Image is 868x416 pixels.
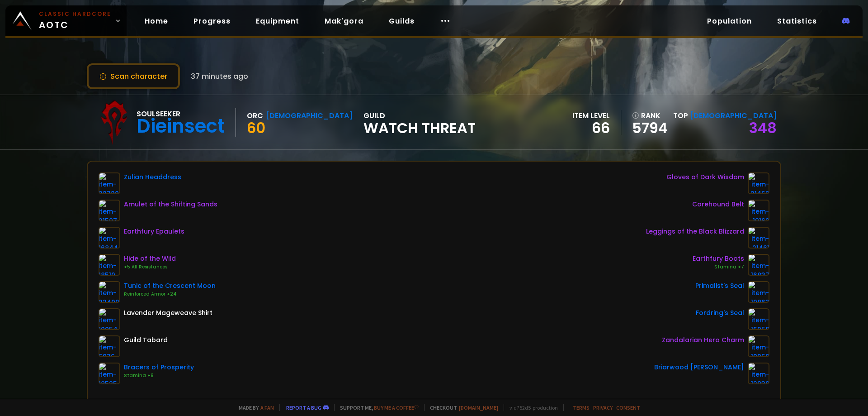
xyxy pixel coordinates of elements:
div: Guild Tabard [124,335,168,345]
div: Hide of the Wild [124,254,176,263]
span: Support me, [334,404,419,411]
div: Zulian Headdress [124,172,181,182]
img: item-18525 [99,363,120,384]
div: Orc [247,110,263,121]
img: item-21507 [99,200,120,221]
div: Stamina +7 [693,263,744,271]
div: Corehound Belt [692,200,744,209]
div: Stamina +9 [124,372,194,379]
div: rank [632,110,668,121]
img: item-19863 [748,281,769,303]
div: Dieinsect [137,120,225,133]
span: 60 [247,118,265,138]
div: Soulseeker [137,108,225,120]
div: Zandalarian Hero Charm [662,335,744,345]
a: Guilds [382,12,422,30]
div: Amulet of the Shifting Sands [124,200,217,209]
span: Watch Threat [363,121,476,135]
a: Privacy [593,404,613,411]
div: Fordring's Seal [696,308,744,318]
img: item-21461 [748,227,769,249]
div: Earthfury Epaulets [124,227,184,236]
div: 66 [572,121,610,135]
div: Reinforced Armor +24 [124,291,216,298]
img: item-22720 [99,172,120,194]
div: Tunic of the Crescent Moon [124,281,216,291]
img: item-16837 [748,254,769,276]
span: Made by [233,404,274,411]
div: Primalist's Seal [695,281,744,291]
div: Bracers of Prosperity [124,363,194,372]
a: a fan [260,404,274,411]
img: item-10054 [99,308,120,330]
a: Buy me a coffee [374,404,419,411]
div: Leggings of the Black Blizzard [646,227,744,236]
small: Classic Hardcore [39,10,111,18]
img: item-12930 [748,363,769,384]
a: Statistics [770,12,824,30]
a: Classic HardcoreAOTC [5,5,127,36]
img: item-21462 [748,172,769,194]
div: Gloves of Dark Wisdom [666,172,744,182]
div: +5 All Resistances [124,263,176,271]
a: [DOMAIN_NAME] [459,404,498,411]
a: Consent [616,404,640,411]
a: Mak'gora [317,12,371,30]
img: item-19162 [748,200,769,221]
a: Equipment [249,12,307,30]
img: item-19950 [748,335,769,357]
div: [DEMOGRAPHIC_DATA] [266,110,353,121]
a: 348 [749,118,777,138]
span: v. d752d5 - production [504,404,558,411]
a: Population [700,12,759,30]
div: Lavender Mageweave Shirt [124,308,212,318]
span: 37 minutes ago [191,71,248,82]
div: Earthfury Boots [693,254,744,263]
div: Top [673,110,777,121]
img: item-16844 [99,227,120,249]
div: guild [363,110,476,135]
span: Checkout [424,404,498,411]
div: item level [572,110,610,121]
a: Progress [186,12,238,30]
a: Terms [573,404,590,411]
img: item-16058 [748,308,769,330]
img: item-18510 [99,254,120,276]
span: AOTC [39,10,111,32]
button: Scan character [87,63,180,89]
div: Briarwood [PERSON_NAME] [654,363,744,372]
a: 5794 [632,121,668,135]
img: item-5976 [99,335,120,357]
a: Report a bug [286,404,321,411]
a: Home [137,12,175,30]
img: item-22409 [99,281,120,303]
span: [DEMOGRAPHIC_DATA] [690,110,777,121]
